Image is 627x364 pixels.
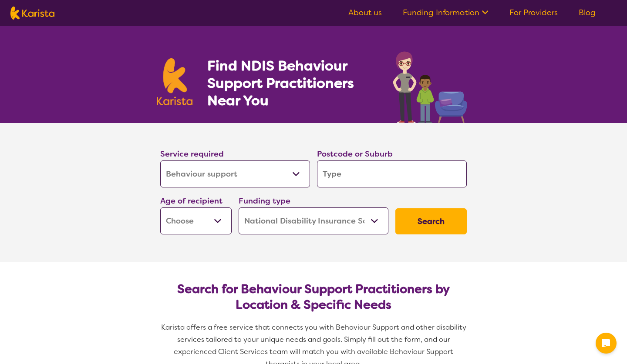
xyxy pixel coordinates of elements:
[317,160,467,187] input: Type
[403,7,489,18] a: Funding Information
[317,149,393,159] label: Postcode or Suburb
[579,7,596,18] a: Blog
[391,47,470,123] img: behaviour-support
[348,7,382,18] a: About us
[160,149,224,159] label: Service required
[157,58,192,105] img: Karista logo
[160,196,222,206] label: Age of recipient
[167,281,460,313] h2: Search for Behaviour Support Practitioners by Location & Specific Needs
[10,7,54,20] img: Karista logo
[239,196,290,206] label: Funding type
[509,7,558,18] a: For Providers
[207,57,376,109] h1: Find NDIS Behaviour Support Practitioners Near You
[395,208,467,234] button: Search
